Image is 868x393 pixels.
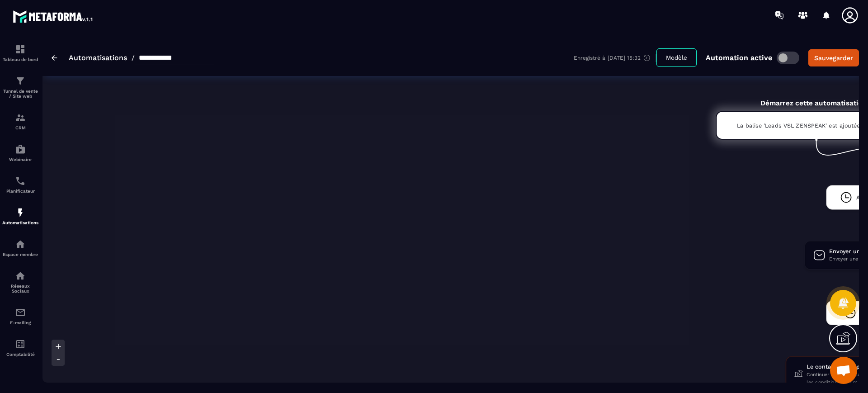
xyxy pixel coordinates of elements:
[2,284,38,294] p: Réseaux Sociaux
[2,232,38,264] a: automationsautomationsEspace membre
[808,49,859,66] button: Sauvegarder
[830,357,857,384] a: Ouvrir le chat
[15,76,26,86] img: formation
[2,320,38,325] p: E-mailing
[2,157,38,162] p: Webinaire
[574,54,656,62] div: Enregistré à
[2,37,38,69] a: formationformationTableau de bord
[132,53,135,62] span: /
[15,44,26,55] img: formation
[15,339,26,350] img: accountant
[15,307,26,318] img: email
[2,57,38,62] p: Tableau de bord
[2,300,38,332] a: emailemailE-mailing
[69,53,127,62] a: Automatisations
[2,332,38,364] a: accountantaccountantComptabilité
[15,112,26,123] img: formation
[706,53,772,62] p: Automation active
[2,89,38,99] p: Tunnel de vente / Site web
[15,239,26,250] img: automations
[2,169,38,200] a: schedulerschedulerPlanificateur
[608,55,641,61] p: [DATE] 15:32
[2,69,38,105] a: formationformationTunnel de vente / Site web
[2,189,38,194] p: Planificateur
[2,137,38,169] a: automationsautomationsWebinaire
[15,144,26,155] img: automations
[2,220,38,225] p: Automatisations
[2,252,38,257] p: Espace membre
[52,55,57,61] img: arrow
[2,105,38,137] a: formationformationCRM
[13,8,94,24] img: logo
[15,207,26,218] img: automations
[2,125,38,130] p: CRM
[15,175,26,186] img: scheduler
[656,48,697,67] button: Modèle
[2,200,38,232] a: automationsautomationsAutomatisations
[814,53,853,62] div: Sauvegarder
[15,270,26,281] img: social-network
[2,264,38,300] a: social-networksocial-networkRéseaux Sociaux
[2,352,38,357] p: Comptabilité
